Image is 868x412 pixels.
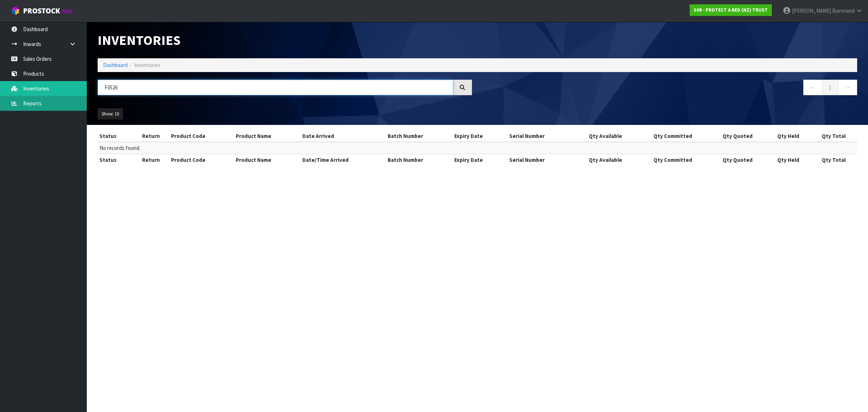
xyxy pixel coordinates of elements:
[507,154,574,165] th: Serial Number
[11,6,20,15] img: cube-alt.png
[838,80,857,95] a: →
[810,154,857,165] th: Qty Total
[301,130,386,142] th: Date Arrived
[23,6,60,16] span: ProStock
[452,154,507,165] th: Expiry Date
[98,130,133,142] th: Status
[234,130,301,142] th: Product Name
[61,8,73,15] small: WMS
[507,130,574,142] th: Serial Number
[98,142,857,154] td: No records found.
[98,33,472,47] h1: Inventories
[709,130,767,142] th: Qty Quoted
[694,7,768,13] strong: S08 - PROTECT A BED (NZ) TRUST
[133,130,169,142] th: Return
[452,130,507,142] th: Expiry Date
[386,130,452,142] th: Batch Number
[134,62,160,68] span: Inventories
[822,80,838,95] a: 1
[301,154,386,165] th: Date/Time Arrived
[234,154,301,165] th: Product Name
[766,130,810,142] th: Qty Held
[386,154,452,165] th: Batch Number
[98,154,133,165] th: Status
[98,80,453,95] input: Search inventories
[810,130,857,142] th: Qty Total
[483,80,857,97] nav: Page navigation
[574,154,637,165] th: Qty Available
[133,154,169,165] th: Return
[637,130,709,142] th: Qty Committed
[574,130,637,142] th: Qty Available
[169,130,234,142] th: Product Code
[637,154,709,165] th: Qty Committed
[803,80,822,95] a: ←
[103,62,128,68] a: Dashboard
[709,154,767,165] th: Qty Quoted
[832,7,855,14] span: Burnnand
[169,154,234,165] th: Product Code
[766,154,810,165] th: Qty Held
[98,108,123,120] button: Show: 10
[792,7,831,14] span: [PERSON_NAME]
